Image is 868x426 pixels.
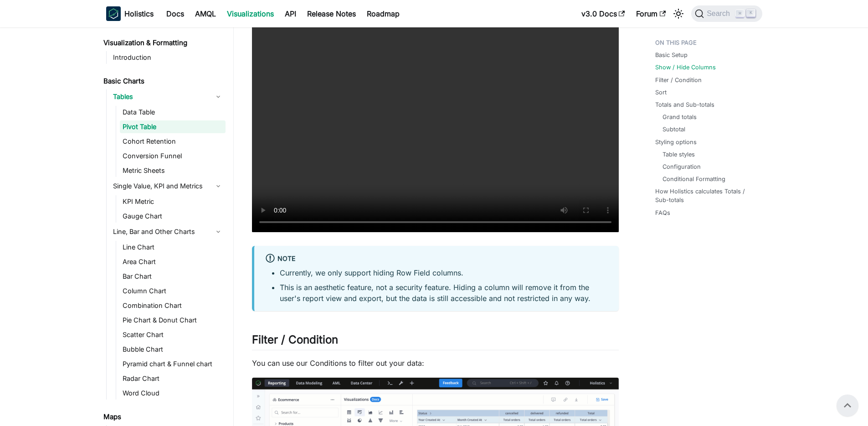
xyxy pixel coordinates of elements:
a: Table styles [663,150,695,159]
a: Radar Chart [120,372,226,385]
a: Filter / Condition [655,76,702,84]
video: Your browser does not support embedding video, but you can . [252,12,619,232]
a: Show / Hide Columns [655,63,716,72]
li: This is an aesthetic feature, not a security feature. Hiding a column will remove it from the use... [280,282,608,304]
button: Search (Command+K) [691,5,762,22]
a: Scatter Chart [120,328,226,341]
a: AMQL [190,6,221,21]
a: Totals and Sub-totals [655,100,714,109]
li: Currently, we only support hiding Row Field columns. [280,267,608,278]
a: Introduction [110,51,226,64]
a: Grand totals [663,113,697,121]
a: Single Value, KPI and Metrics [110,179,226,193]
a: Pivot Table [120,120,226,133]
a: Sort [655,88,667,97]
a: Line Chart [120,241,226,254]
nav: Docs sidebar [97,27,234,426]
a: FAQs [655,208,670,217]
a: Pie Chart & Donut Chart [120,314,226,327]
a: API [279,6,302,21]
span: Search [704,10,735,18]
img: Holistics [106,6,121,21]
a: Gauge Chart [120,210,226,223]
a: Bubble Chart [120,343,226,356]
a: Column Chart [120,285,226,297]
button: Scroll back to top [837,395,858,416]
a: Cohort Retention [120,135,226,148]
a: Conversion Funnel [120,150,226,162]
a: KPI Metric [120,195,226,208]
a: Pyramid chart & Funnel chart [120,358,226,370]
a: Release Notes [302,6,361,21]
a: Combination Chart [120,299,226,312]
a: Maps [101,410,226,423]
a: Forum [631,6,671,21]
a: Conditional Formatting [663,175,725,183]
a: Basic Setup [655,51,688,59]
a: Configuration [663,162,701,171]
a: Bar Chart [120,270,226,283]
a: HolisticsHolistics [106,6,154,21]
button: Switch between dark and light mode (currently light mode) [671,6,686,21]
h2: Filter / Condition [252,333,619,350]
a: v3.0 Docs [576,6,631,21]
a: Metric Sheets [120,164,226,177]
a: Tables [110,89,226,104]
a: Word Cloud [120,387,226,400]
a: Docs [161,6,190,21]
a: Basic Charts [101,75,226,88]
kbd: ⌘ [735,10,745,18]
p: You can use our Conditions to filter out your data: [252,358,619,369]
a: Subtotal [663,125,685,134]
a: Visualization & Formatting [101,36,226,49]
kbd: K [746,9,755,17]
a: How Holistics calculates Totals / Sub-totals [655,187,757,204]
a: Line, Bar and Other Charts [110,224,226,239]
a: Data Table [120,106,226,119]
a: Area Chart [120,255,226,268]
div: Note [265,253,608,265]
a: Visualizations [221,6,279,21]
a: Styling options [655,138,697,146]
a: Roadmap [361,6,405,21]
b: Holistics [124,8,154,19]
